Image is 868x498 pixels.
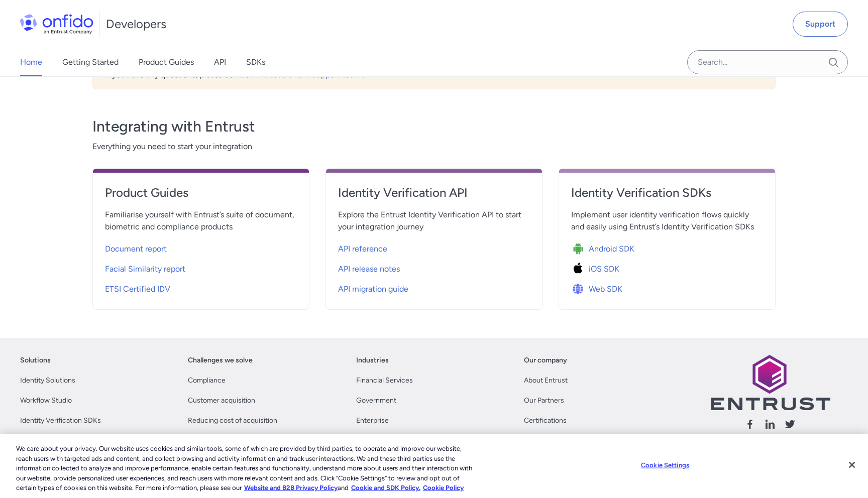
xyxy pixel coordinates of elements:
a: Identity Verification SDKs [571,185,763,209]
a: Identity Verification SDKs [20,415,101,427]
span: iOS SDK [589,263,619,275]
a: Support [793,12,848,37]
svg: Follow us facebook [744,418,756,430]
span: Android SDK [589,243,634,255]
a: More information about our cookie policy., opens in a new tab [244,484,338,491]
a: Follow us facebook [744,418,756,434]
a: Government [356,395,396,407]
span: Explore the Entrust Identity Verification API to start your integration journey [338,209,530,233]
a: Reducing cost of acquisition [188,415,277,427]
span: API migration guide [338,283,408,295]
a: Follow us linkedin [764,418,776,434]
span: Web SDK [589,283,622,295]
a: Cookie Policy [423,484,464,491]
a: Icon iOS SDKiOS SDK [571,257,763,277]
span: Facial Similarity report [105,263,185,275]
a: Compliance [188,375,226,387]
a: Our Partners [524,395,564,407]
h3: Integrating with Entrust [92,116,776,137]
img: Onfido Logo [20,14,93,34]
span: API release notes [338,263,400,275]
div: We care about your privacy. Our website uses cookies and similar tools, some of which are provide... [16,444,477,493]
span: API reference [338,243,387,255]
span: Implement user identity verification flows quickly and easily using Entrust’s Identity Verificati... [571,209,763,233]
a: Enterprise [356,415,389,427]
a: About Entrust [524,375,568,387]
svg: Follow us linkedin [764,418,776,430]
a: Identity Verification API [338,185,530,209]
h4: Identity Verification API [338,185,530,201]
a: Customer acquisition [188,395,255,407]
svg: Follow us X (Twitter) [784,418,796,430]
img: Icon Web SDK [571,282,589,296]
img: Icon iOS SDK [571,262,589,276]
a: Document report [105,237,297,257]
a: Industries [356,354,389,366]
a: API migration guide [338,277,530,297]
a: Cookie and SDK Policy. [351,484,420,491]
a: Workflow Studio [20,395,72,407]
input: Onfido search input field [687,50,848,74]
img: Entrust logo [710,354,830,410]
a: Solutions [20,354,51,366]
a: SDKs [246,48,265,76]
a: API [214,48,226,76]
a: Challenges we solve [188,354,253,366]
a: Icon Android SDKAndroid SDK [571,237,763,257]
a: Our company [524,354,567,366]
h4: Identity Verification SDKs [571,185,763,201]
span: ETSI Certified IDV [105,283,170,295]
a: Identity Solutions [20,375,75,387]
a: Follow us X (Twitter) [784,418,796,434]
a: API reference [338,237,530,257]
a: Certifications [524,415,567,427]
a: Facial Similarity report [105,257,297,277]
a: ETSI Certified IDV [105,277,297,297]
button: Close [841,454,863,476]
a: Icon Web SDKWeb SDK [571,277,763,297]
a: API release notes [338,257,530,277]
a: Product Guides [139,48,194,76]
span: Familiarise yourself with Entrust’s suite of document, biometric and compliance products [105,209,297,233]
a: Home [20,48,42,76]
button: Cookie Settings [634,455,697,475]
img: Icon Android SDK [571,242,589,256]
h4: Product Guides [105,185,297,201]
a: Product Guides [105,185,297,209]
span: Document report [105,243,167,255]
a: Financial Services [356,375,413,387]
span: Everything you need to start your integration [92,141,776,153]
a: Getting Started [62,48,119,76]
h1: Developers [106,16,166,32]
